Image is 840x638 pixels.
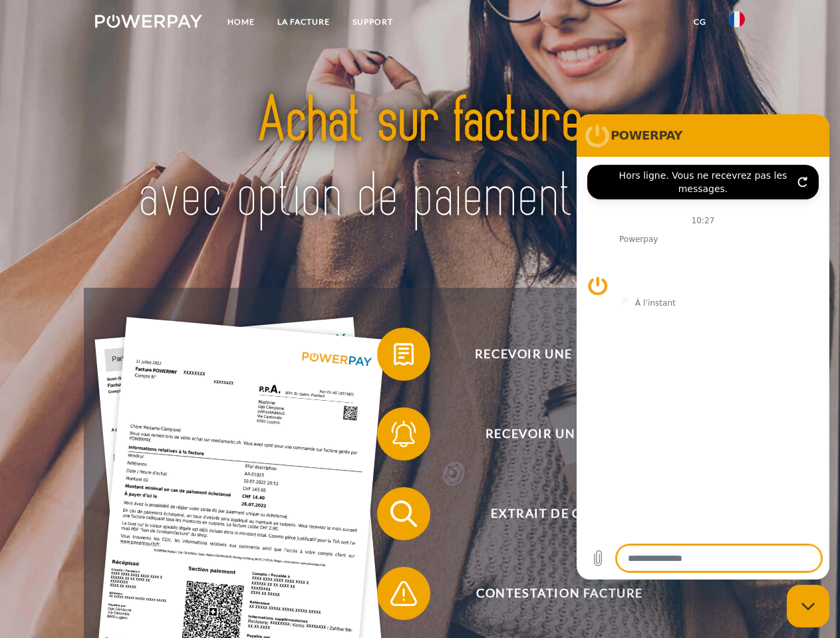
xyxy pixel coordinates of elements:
button: Recevoir un rappel? [377,407,723,461]
span: Recevoir un rappel? [396,407,722,461]
img: qb_search.svg [387,497,420,530]
img: qb_bill.svg [387,338,420,371]
img: logo-powerpay-white.svg [95,15,202,28]
button: Recevoir une facture ? [377,328,723,381]
a: Support [341,10,404,34]
button: Extrait de compte [377,487,723,540]
span: Extrait de compte [396,487,722,540]
iframe: Bouton de lancement de la fenêtre de messagerie, conversation en cours [787,585,829,627]
button: Contestation Facture [377,567,723,620]
img: qb_warning.svg [387,577,420,610]
span: Contestation Facture [396,567,722,620]
a: Home [216,10,266,34]
a: CG [682,10,718,34]
img: fr [729,11,745,27]
iframe: Fenêtre de messagerie [577,114,829,580]
a: LA FACTURE [266,10,341,34]
img: title-powerpay_fr.svg [127,64,713,255]
img: qb_bell.svg [387,417,420,451]
span: Recevoir une facture ? [396,328,722,381]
